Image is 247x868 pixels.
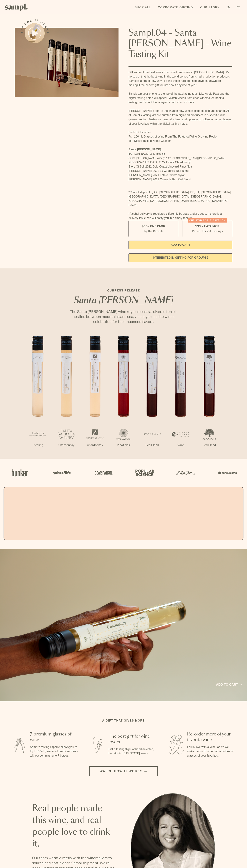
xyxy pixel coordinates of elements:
img: Artboard_3_0b291449-6e8c-4d07-b2c2-3f3601a19cd1_x450.png [175,465,196,480]
button: See how it works [25,23,45,43]
div: Christmas SALE! Save 20% [188,218,227,223]
div: Gift some of the best wines from small producers in [GEOGRAPHIC_DATA]. It’s no secret that the be... [128,70,232,220]
a: interested in gifting for groups? [128,253,232,262]
h3: Re-order more of your favorite wine [187,731,236,743]
p: Fall in love with a wine, or 7? We make it easy to order more bottles or glasses of your favorites. [187,745,236,758]
small: Perfect For 2-4 Tastings [192,229,223,233]
small: Try the Capsule [143,229,163,233]
p: Pinot Noir [109,443,138,447]
a: Our Story [198,4,221,11]
li: 7 / 7 [195,336,223,459]
span: Santa [PERSON_NAME] Winery 2022 [GEOGRAPHIC_DATA] [GEOGRAPHIC_DATA] [128,157,224,159]
img: Artboard_6_04f9a106-072f-468a-bdd7-f11783b05722_x450.png [51,465,72,480]
li: [PERSON_NAME] 2021 Cuvee le Bec Red Blend [128,177,232,182]
button: Add to Cart [128,241,232,249]
img: Artboard_4_28b4d326-c26e-48f9-9c80-911f17d6414e_x450.png [133,465,155,480]
p: Sampl's tasting capsule allows you to try 7 100ml glasses of premium wines without committing to ... [30,745,79,758]
img: Artboard_5_7fdae55a-36fd-43f7-8bfd-f74a06a2878e_x450.png [92,465,114,480]
h3: The best gift for wine lovers [109,734,157,745]
p: Gift a tasting flight of hand-selected, hard-to-find [US_STATE] wines. [109,747,157,756]
h1: Sampl.04 - Santa [PERSON_NAME] - Wine Tasting Kit [128,28,232,60]
span: $95 - Two Pack [195,224,220,228]
h2: Real people made this wine, and real people love to drink it. [32,803,116,850]
button: Watch how it works [89,766,158,776]
p: Red Blend [195,443,223,447]
p: Chardonnay [52,443,81,447]
span: $55 - One Pack [142,224,165,228]
a: Shop All [133,4,153,11]
strong: Santa [PERSON_NAME]: [128,148,162,151]
p: Chardonnay [81,443,109,447]
li: Story Of Soil 2022 Gold Coast Vineyard Pinot Noir [128,164,232,169]
li: 2 / 7 [52,336,81,459]
span: [GEOGRAPHIC_DATA], [GEOGRAPHIC_DATA] [159,199,220,202]
a: Corporate Gifting [156,4,195,11]
li: 3 / 7 [81,336,109,459]
img: Artboard_7_5b34974b-f019-449e-91fb-745f8d0877ee_x450.png [216,465,238,480]
p: Syrah [166,443,195,447]
li: 6 / 7 [166,336,195,459]
p: CURRENT RELEASE [66,288,181,293]
li: 4 / 7 [109,336,138,459]
li: [GEOGRAPHIC_DATA] 2022 Estate Chardonnay [128,160,232,164]
p: Red Blend [138,443,166,447]
li: 5 / 7 [138,336,166,459]
a: Add to cart [216,682,242,687]
span: [PERSON_NAME] 2022 Riesling [128,152,165,155]
li: [PERSON_NAME] 2022 La Cuadrilla Red Blend [128,169,232,173]
p: Riesling [24,443,52,447]
span: , [158,199,159,202]
em: Santa [PERSON_NAME] [74,296,173,305]
img: Artboard_1_c8cd28af-0030-4af1-819c-248e302c7f06_x450.png [9,465,31,480]
p: The Santa [PERSON_NAME] wine region boasts a diverse terroir, nestled between mountains and sea, ... [66,309,181,324]
li: 1 / 7 [24,336,52,459]
img: Sampl.04 - Santa Barbara - Wine Tasting Kit [15,28,119,97]
h2: A gift that gives more [102,719,145,723]
h3: 7 premium glasses of wine [30,731,79,743]
img: Sampl logo [5,4,28,11]
li: [PERSON_NAME] 2021 Estate Grown Syrah [128,173,232,177]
